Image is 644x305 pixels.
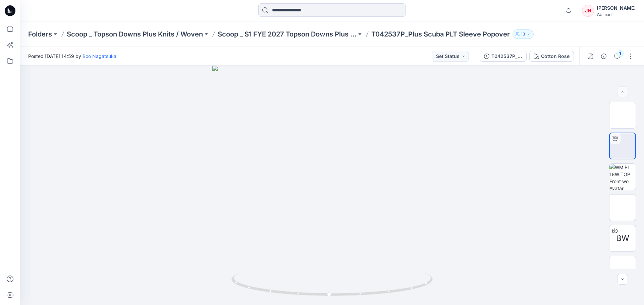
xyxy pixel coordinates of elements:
img: WM PL 18W TOP Front wo Avatar [609,164,636,190]
button: T042537P_ADM FULL_Plus Scuba PLT Sleeve Popover [480,51,527,62]
div: JN [582,5,594,17]
p: 13 [521,30,525,38]
button: 13 [513,29,534,39]
div: [PERSON_NAME] [597,4,636,12]
button: 1 [612,51,623,62]
span: BW [616,232,629,244]
button: Cotton Rose [529,51,574,62]
a: Folders [28,29,52,39]
div: Cotton Rose [541,53,570,60]
a: Scoop _ Topson Downs Plus Knits / Woven [67,29,203,39]
span: Posted [DATE] 14:59 by [28,53,116,60]
div: 1 [617,50,624,57]
button: Details [598,51,609,62]
a: Boo Nagatsuka [83,53,116,59]
div: T042537P_ADM FULL_Plus Scuba PLT Sleeve Popover [491,53,522,60]
a: Scoop _ S1 FYE 2027 Topson Downs Plus Knits / Wove Board [218,29,357,39]
div: Walmart [597,12,636,17]
p: T042537P_Plus Scuba PLT Sleeve Popover [371,29,510,39]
